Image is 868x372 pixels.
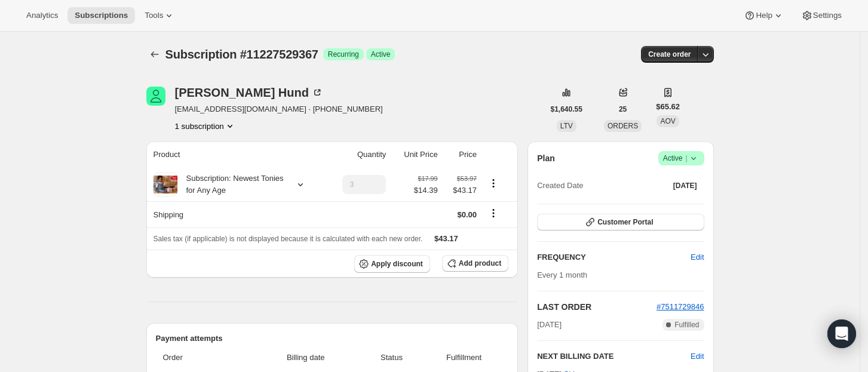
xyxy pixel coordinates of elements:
span: Recurring [328,50,359,59]
span: Status [364,352,419,364]
button: Analytics [19,7,65,24]
span: AOV [660,117,675,125]
span: Help [756,11,772,20]
span: Fulfillment [427,352,501,364]
span: Apply discount [371,259,423,269]
span: Settings [813,11,842,20]
span: Subscriptions [75,11,128,20]
span: LTV [560,122,573,130]
div: Subscription: Newest Tonies for Any Age [177,173,285,196]
small: $53.97 [457,175,477,182]
span: [DATE] [537,319,562,331]
button: Settings [794,7,849,24]
span: Lisa Hund [146,87,165,106]
span: $1,640.55 [551,104,582,114]
span: $65.62 [656,101,680,113]
button: Add product [442,255,508,272]
span: Sales tax (if applicable) is not displayed because it is calculated with each new order. [154,235,423,243]
span: Active [371,50,391,59]
span: $14.39 [414,185,438,196]
span: Analytics [26,11,58,20]
button: 25 [612,101,634,118]
h2: Plan [537,152,555,164]
button: Edit [691,351,704,362]
button: Apply discount [354,255,430,273]
span: Active [663,152,700,164]
h2: LAST ORDER [537,301,657,313]
button: #7511729846 [657,301,704,313]
span: $43.17 [445,185,477,196]
span: Edit [691,251,704,263]
button: Shipping actions [484,207,503,220]
span: Every 1 month [537,270,587,279]
span: Add product [459,259,501,268]
div: [PERSON_NAME] Hund [175,87,323,99]
button: Subscriptions [146,46,163,63]
span: $0.00 [457,210,477,219]
span: Create order [648,50,691,59]
span: Created Date [537,180,583,192]
span: Customer Portal [597,217,653,227]
button: Subscriptions [68,7,135,24]
button: $1,640.55 [544,101,590,118]
button: Edit [683,248,711,267]
th: Quantity [326,142,389,168]
span: [DATE] [673,181,697,190]
h2: Payment attempts [156,333,509,345]
h2: FREQUENCY [537,251,691,263]
span: ORDERS [608,122,638,130]
button: Product actions [175,120,236,132]
button: Help [737,7,791,24]
small: $17.99 [418,175,438,182]
h2: NEXT BILLING DATE [537,351,691,362]
button: Tools [137,7,182,24]
span: Billing date [254,352,357,364]
span: | [685,153,687,163]
th: Shipping [146,201,326,227]
span: Tools [145,11,163,20]
th: Order [156,345,251,371]
div: Open Intercom Messenger [827,319,856,348]
span: 25 [619,104,627,114]
span: $43.17 [434,234,458,243]
span: [EMAIL_ADDRESS][DOMAIN_NAME] · [PHONE_NUMBER] [175,103,383,115]
th: Product [146,142,326,168]
button: Product actions [484,177,503,190]
th: Price [441,142,480,168]
button: Create order [641,46,698,63]
span: Fulfilled [674,320,699,330]
th: Unit Price [389,142,441,168]
button: [DATE] [666,177,704,194]
a: #7511729846 [657,302,704,311]
span: Subscription #11227529367 [165,48,318,61]
button: Customer Portal [537,214,704,230]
